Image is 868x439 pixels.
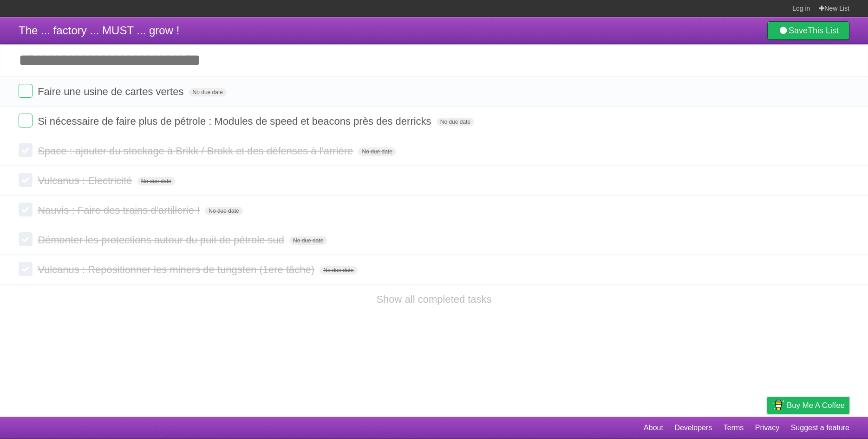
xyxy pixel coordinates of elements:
b: This List [808,26,839,35]
a: Suggest a feature [791,419,849,437]
span: No due date [358,147,396,156]
span: Vulcanus : Electricité [38,175,134,186]
span: No due date [289,236,327,245]
a: Buy me a coffee [767,397,849,414]
label: Done [19,232,33,246]
span: No due date [137,177,175,185]
label: Done [19,114,33,127]
a: Terms [724,419,744,437]
label: Done [19,143,33,157]
label: Done [19,173,33,187]
span: No due date [189,88,227,96]
span: Vulcanus : Repositionner les miners de tungsten (1ere tâche) [38,264,317,275]
span: No due date [320,266,357,274]
span: No due date [437,118,474,126]
span: Space : ajouter du stockage à Brikk / Brokk et des défenses à l'arrière [38,145,355,157]
span: Buy me a coffee [787,397,845,414]
span: Démonter les protections autour du puit de pétrole sud [38,234,287,246]
a: Developers [674,419,712,437]
label: Done [19,84,33,98]
a: Privacy [755,419,779,437]
label: Done [19,203,33,216]
label: Done [19,262,33,276]
img: Buy me a coffee [772,397,784,413]
span: Nauvis : Faire des trains d'artillerie ! [38,204,202,216]
a: Show all completed tasks [376,293,491,305]
span: Faire une usine de cartes vertes [38,86,186,97]
span: No due date [205,207,242,215]
span: Si nécessaire de faire plus de pétrole : Modules de speed et beacons près des derricks [38,115,433,127]
a: About [644,419,663,437]
a: SaveThis List [767,21,849,40]
span: The ... factory ... MUST ... grow ! [19,24,179,37]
